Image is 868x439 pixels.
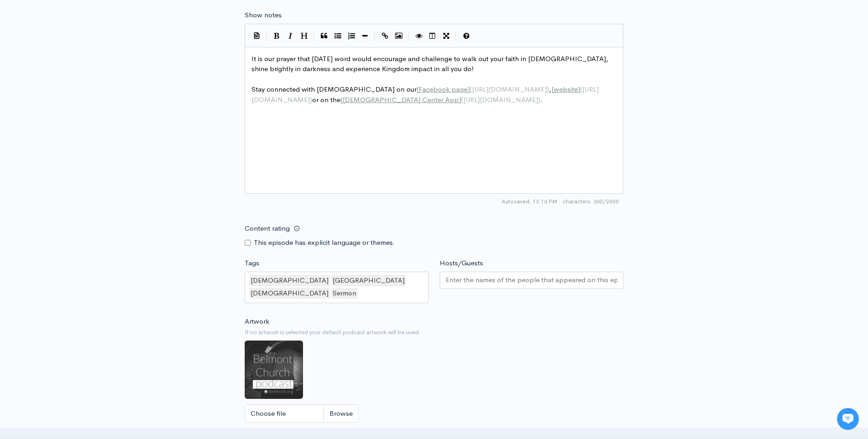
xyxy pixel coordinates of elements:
button: Heading [297,29,311,43]
span: [ [416,85,419,93]
span: [ [551,85,554,93]
span: Facebook page [419,85,467,93]
i: | [408,31,409,41]
div: [DEMOGRAPHIC_DATA] [249,288,330,299]
span: ) [310,95,312,104]
label: Artwork [245,316,269,327]
button: Generic List [331,29,344,43]
i: | [375,31,375,41]
span: Stay connected with [DEMOGRAPHIC_DATA] on our , or on the . [252,85,599,104]
label: Hosts/Guests [440,258,483,269]
span: [URL][DOMAIN_NAME] [472,85,547,93]
span: New conversation [59,126,109,134]
button: Quote [317,29,331,43]
button: Numbered List [344,29,358,43]
span: Autosaved: 12:16 PM [502,197,557,206]
span: ( [461,95,463,104]
i: | [456,31,457,41]
small: If no artwork is selected your default podcast artwork will be used [245,328,623,337]
button: Create Link [378,29,392,43]
label: Tags [245,258,259,269]
label: This episode has explicit language or themes. [254,238,395,248]
span: website [554,85,578,93]
span: ] [459,95,461,104]
span: [URL][DOMAIN_NAME] [463,95,538,104]
button: Insert Image [392,29,406,43]
span: 362/2000 [563,197,619,206]
input: Search articles [26,171,163,190]
span: It is our prayer that [DATE] word would encourage and challenge to walk out your faith in [DEMOGR... [252,54,610,73]
i: | [266,31,267,41]
div: Sermon [331,288,358,299]
button: Italic [283,29,297,43]
button: Toggle Side by Side [426,29,439,43]
button: New conversation [14,121,168,139]
button: Insert Show Notes Template [250,28,263,42]
div: [DEMOGRAPHIC_DATA] [249,275,330,286]
span: ) [538,95,540,104]
span: ( [470,85,472,93]
span: [ [340,95,343,104]
h1: Hi 👋 [14,44,169,59]
h2: Just let us know if you need anything and we'll be happy to help! 🙂 [14,61,169,104]
i: | [313,31,314,41]
label: Content rating [245,219,290,238]
button: Markdown Guide [459,29,473,43]
span: ] [467,85,470,93]
button: Toggle Preview [412,29,426,43]
span: ) [547,85,549,93]
span: [DEMOGRAPHIC_DATA] Center App [343,95,459,104]
button: Bold [270,29,283,43]
button: Insert Horizontal Line [358,29,372,43]
p: Find an answer quickly [12,156,170,167]
button: Toggle Fullscreen [439,29,453,43]
span: ( [580,85,582,93]
input: Enter the names of the people that appeared on this episode [446,275,618,285]
span: [URL][DOMAIN_NAME] [252,85,599,104]
iframe: gist-messenger-bubble-iframe [837,408,859,430]
span: ] [578,85,580,93]
div: [GEOGRAPHIC_DATA] [331,275,406,286]
label: Show notes [245,10,282,21]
